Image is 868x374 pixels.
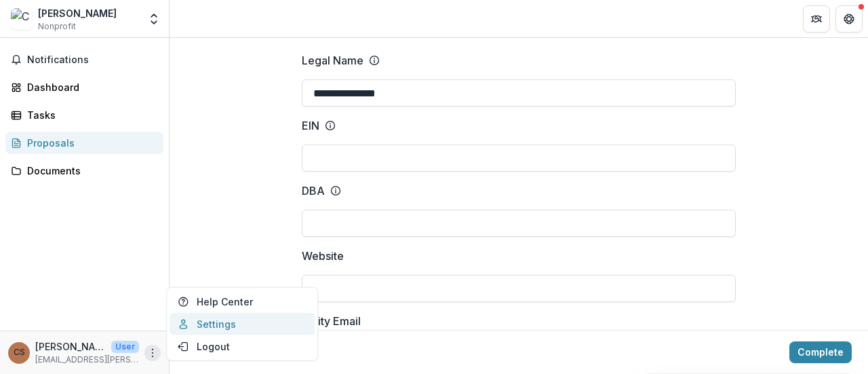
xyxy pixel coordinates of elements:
span: Nonprofit [38,20,76,33]
p: DBA [302,183,325,199]
a: Documents [5,160,163,182]
div: Tasks [27,108,153,122]
button: Notifications [5,49,163,71]
button: Partners [803,5,830,33]
p: User [111,341,139,353]
p: Legal Name [302,52,363,69]
div: Chanice Sweeney [14,348,25,357]
div: Documents [27,164,153,178]
p: [PERSON_NAME] [35,339,106,354]
button: Open entity switcher [144,5,163,33]
div: Dashboard [27,80,153,94]
p: EIN [302,117,319,134]
p: [EMAIL_ADDRESS][PERSON_NAME][DOMAIN_NAME] [35,354,139,366]
img: Chanice Sweeney [11,8,33,30]
p: Entity Email [302,313,361,329]
button: More [144,345,161,361]
a: Proposals [5,132,163,154]
a: Tasks [5,104,163,126]
span: Notifications [27,54,158,66]
button: Complete [789,341,852,363]
a: Dashboard [5,76,163,98]
p: Website [302,248,344,264]
div: [PERSON_NAME] [38,6,117,20]
button: Get Help [835,5,863,33]
div: Proposals [27,136,153,150]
